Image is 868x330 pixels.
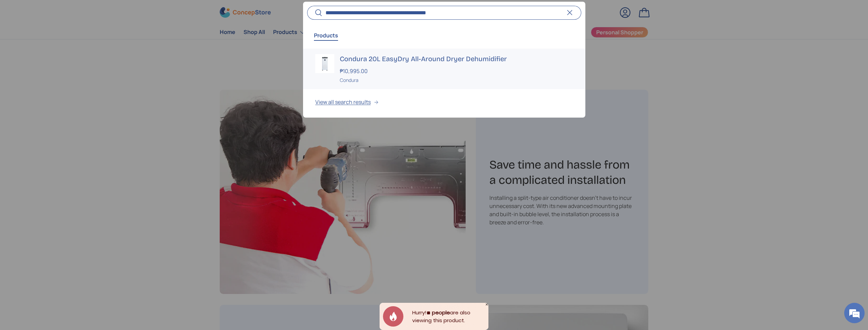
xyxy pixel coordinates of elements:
div: Condura [340,76,573,84]
div: Close [485,303,488,306]
textarea: Type your message and hit 'Enter' [3,186,130,209]
h3: Condura 20L EasyDry All-Around Dryer Dehumidifier [340,54,573,64]
span: We're online! [39,86,94,154]
div: Minimize live chat window [112,3,128,20]
div: Chat with us now [35,38,114,47]
a: condura-easy-dry-dehumidifier-full-view-concepstore.ph Condura 20L EasyDry All-Around Dryer Dehum... [303,49,585,89]
button: Products [314,28,338,43]
img: condura-easy-dry-dehumidifier-full-view-concepstore.ph [315,54,334,73]
button: View all search results [303,89,585,118]
strong: ₱10,995.00 [340,67,369,75]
